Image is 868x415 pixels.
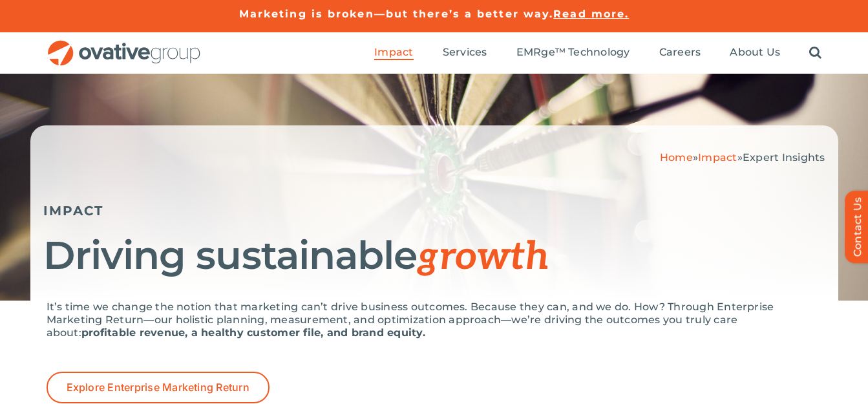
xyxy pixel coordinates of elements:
[374,32,821,74] nav: Menu
[659,46,701,59] span: Careers
[43,203,825,218] h5: IMPACT
[516,46,630,60] a: EMRge™ Technology
[443,46,487,59] span: Services
[553,8,629,20] a: Read more.
[47,301,822,339] p: It’s time we change the notion that marketing can’t drive business outcomes. Because they can, an...
[239,8,554,20] a: Marketing is broken—but there’s a better way.
[730,46,780,59] span: About Us
[374,46,413,59] span: Impact
[743,151,825,164] span: Expert Insights
[47,372,270,403] a: Explore Enterprise Marketing Return
[516,46,630,59] span: EMRge™ Technology
[47,39,202,51] a: OG_Full_horizontal_RGB
[81,326,425,339] strong: profitable revenue, a healthy customer file, and brand equity.
[443,46,487,60] a: Services
[67,381,249,394] span: Explore Enterprise Marketing Return
[809,46,821,60] a: Search
[660,151,825,164] span: » »
[417,234,549,281] span: growth
[374,46,413,60] a: Impact
[698,151,737,164] a: Impact
[660,151,693,164] a: Home
[659,46,701,60] a: Careers
[730,46,780,60] a: About Us
[43,235,825,278] h1: Driving sustainable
